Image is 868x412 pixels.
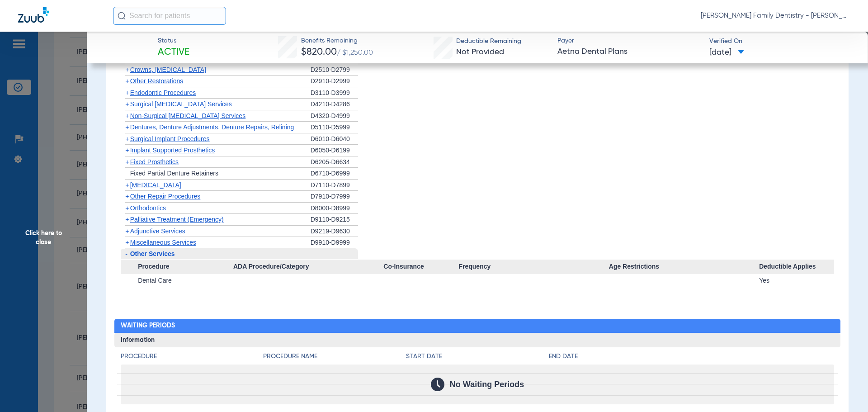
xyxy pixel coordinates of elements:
span: ADA Procedure/Category [233,260,383,274]
app-breakdown-title: Procedure [121,352,264,365]
span: / $1,250.00 [337,49,373,57]
span: Other Restorations [130,77,184,85]
h4: Procedure Name [263,352,406,361]
span: + [125,100,129,108]
span: Palliative Treatment (Emergency) [130,216,224,223]
span: Status [158,36,189,46]
span: Other Services [130,250,175,257]
div: D6205-D6634 [311,156,358,168]
div: D3110-D3999 [311,87,358,99]
img: Search Icon [118,12,126,20]
span: Payer [557,36,702,46]
span: Orthodontics [130,204,166,212]
iframe: Chat Widget [823,369,868,412]
div: D6050-D6199 [311,145,358,156]
span: + [125,135,129,142]
span: Co-Insurance [383,260,458,274]
span: Non-Surgical [MEDICAL_DATA] Services [130,112,245,119]
div: D7110-D7899 [311,180,358,191]
div: D9910-D9999 [311,237,358,248]
span: Age Restrictions [609,260,759,274]
h4: End Date [549,352,834,361]
div: D9219-D9630 [311,226,358,237]
span: + [125,193,129,200]
span: Dental Care [138,277,172,284]
span: + [125,77,129,85]
span: + [125,158,129,166]
span: + [125,181,129,189]
span: + [125,227,129,235]
span: $820.00 [301,47,337,57]
span: Surgical [MEDICAL_DATA] Services [130,100,232,108]
span: [PERSON_NAME] Family Dentistry - [PERSON_NAME] Family Dentistry [701,11,850,20]
span: Not Provided [456,48,504,56]
div: D2910-D2999 [311,76,358,87]
div: D9110-D9215 [311,214,358,226]
div: D7910-D7999 [311,191,358,203]
span: Fixed Partial Denture Retainers [130,170,218,177]
span: Endodontic Procedures [130,89,196,96]
span: + [125,204,129,212]
span: Benefits Remaining [301,36,373,46]
h2: Waiting Periods [114,319,841,333]
h4: Procedure [121,352,264,361]
app-breakdown-title: Procedure Name [263,352,406,365]
span: Deductible Applies [759,260,834,274]
span: Other Repair Procedures [130,193,201,200]
span: + [125,123,129,131]
span: Procedure [121,260,233,274]
span: - [125,250,127,257]
div: D8000-D8999 [311,203,358,214]
div: Yes [759,274,834,287]
span: Surgical Implant Procedures [130,135,210,142]
span: + [125,239,129,246]
div: D4320-D4999 [311,110,358,122]
span: [MEDICAL_DATA] [130,181,181,189]
h3: Information [114,333,841,347]
div: D5110-D5999 [311,122,358,133]
div: D2510-D2799 [311,64,358,76]
span: + [125,112,129,119]
span: Aetna Dental Plans [557,46,702,57]
img: Calendar [431,378,444,391]
app-breakdown-title: End Date [549,352,834,365]
app-breakdown-title: Start Date [406,352,549,365]
span: Crowns, [MEDICAL_DATA] [130,66,206,73]
span: Implant Supported Prosthetics [130,147,215,154]
span: + [125,147,129,154]
h4: Start Date [406,352,549,361]
span: Active [158,46,189,59]
span: + [125,216,129,223]
span: [DATE] [709,47,744,58]
div: D4210-D4286 [311,99,358,110]
span: + [125,66,129,73]
input: Search for patients [113,7,226,25]
span: Deductible Remaining [456,37,521,46]
div: D6710-D6999 [311,168,358,180]
span: Frequency [458,260,609,274]
span: + [125,89,129,96]
span: No Waiting Periods [450,380,524,389]
span: Dentures, Denture Adjustments, Denture Repairs, Relining [130,123,294,131]
span: Verified On [709,37,854,46]
span: Miscellaneous Services [130,239,196,246]
img: Zuub Logo [18,7,49,23]
div: D6010-D6040 [311,133,358,145]
span: Adjunctive Services [130,227,185,235]
span: Fixed Prosthetics [130,158,179,166]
